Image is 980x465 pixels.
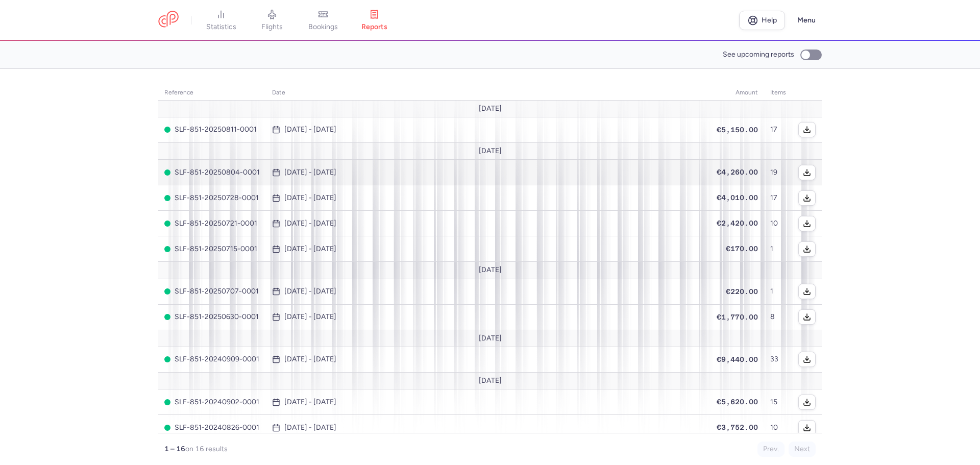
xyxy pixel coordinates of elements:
[284,287,336,296] time: [DATE] - [DATE]
[717,219,758,227] span: €2,420.00
[261,22,283,32] span: flights
[726,287,758,296] span: €220.00
[764,85,792,101] th: items
[206,22,236,32] span: statistics
[764,160,792,185] td: 19
[164,126,260,134] span: SLF-851-20250811-0001
[185,445,228,453] span: on 16 results
[723,51,794,59] span: See upcoming reports
[164,194,260,202] span: SLF-851-20250728-0001
[164,424,260,432] span: SLF-851-20240826-0001
[479,377,502,385] span: [DATE]
[791,11,822,30] button: Menu
[195,9,247,32] a: statistics
[717,193,758,202] span: €4,010.00
[717,398,758,406] span: €5,620.00
[284,168,336,177] time: [DATE] - [DATE]
[247,9,298,32] a: flights
[164,168,260,177] span: SLF-851-20250804-0001
[764,185,792,211] td: 17
[717,168,758,176] span: €4,260.00
[479,105,502,113] span: [DATE]
[757,442,785,457] button: Prev.
[164,245,260,253] span: SLF-851-20250715-0001
[762,16,777,24] span: Help
[164,398,260,406] span: SLF-851-20240902-0001
[284,398,336,406] time: [DATE] - [DATE]
[717,355,758,363] span: €9,440.00
[284,313,336,321] time: [DATE] - [DATE]
[349,9,400,32] a: reports
[764,211,792,236] td: 10
[308,22,338,32] span: bookings
[479,266,502,274] span: [DATE]
[764,389,792,415] td: 15
[164,287,260,296] span: SLF-851-20250707-0001
[764,304,792,330] td: 8
[266,85,710,101] th: date
[764,236,792,262] td: 1
[164,445,185,453] strong: 1 – 16
[164,219,260,228] span: SLF-851-20250721-0001
[361,22,387,32] span: reports
[164,355,260,363] span: SLF-851-20240909-0001
[764,415,792,440] td: 10
[764,279,792,304] td: 1
[764,117,792,142] td: 17
[710,85,764,101] th: amount
[158,11,179,30] a: CitizenPlane red outlined logo
[284,194,336,202] time: [DATE] - [DATE]
[284,245,336,253] time: [DATE] - [DATE]
[717,126,758,134] span: €5,150.00
[284,424,336,432] time: [DATE] - [DATE]
[298,9,349,32] a: bookings
[284,126,336,134] time: [DATE] - [DATE]
[479,147,502,155] span: [DATE]
[726,244,758,253] span: €170.00
[764,347,792,372] td: 33
[284,355,336,363] time: [DATE] - [DATE]
[717,423,758,431] span: €3,752.00
[789,442,816,457] button: Next
[284,219,336,228] time: [DATE] - [DATE]
[158,85,266,101] th: reference
[479,334,502,342] span: [DATE]
[717,313,758,321] span: €1,770.00
[164,313,260,321] span: SLF-851-20250630-0001
[739,11,785,30] a: Help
